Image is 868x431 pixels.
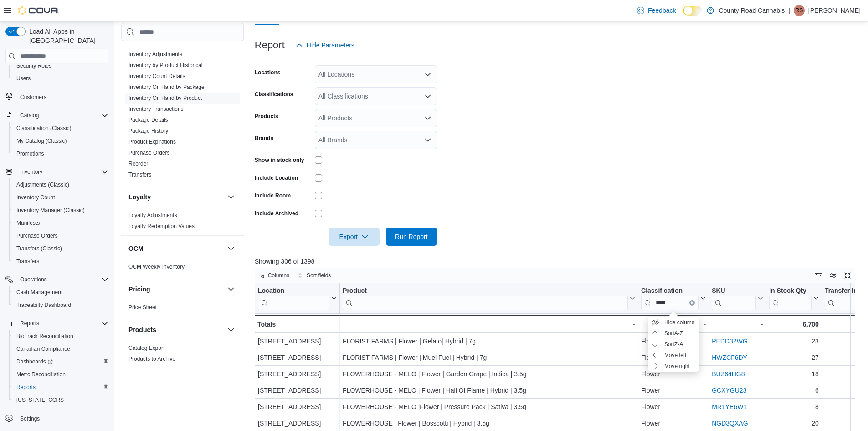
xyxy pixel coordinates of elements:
[128,51,182,58] span: Inventory Adjustments
[16,91,108,103] span: Customers
[769,401,819,412] div: 8
[343,385,635,396] div: FLOWERHOUSE - MELO | Flower | Hall Of Flame | Hybrid | 3.5g
[16,318,43,329] button: Reports
[769,319,819,330] div: 6,700
[712,370,745,378] a: BUZ64HG8
[16,413,108,424] span: Settings
[769,336,819,347] div: 23
[128,344,164,352] span: Catalog Export
[20,276,47,283] span: Operations
[343,401,635,412] div: FLOWERHOUSE - MELO |Flower | Pressure Pack | Sativa | 3.5g
[121,261,244,276] div: OCM
[16,150,44,157] span: Promotions
[9,135,112,147] button: My Catalog (Classic)
[343,352,635,363] div: FLORIST FARMS | Flower | Muel Fuel | Hybrid | 7g
[13,60,108,71] span: Security Roles
[128,127,168,135] span: Package History
[13,356,56,367] a: Dashboards
[13,148,48,159] a: Promotions
[641,418,706,429] div: Flower
[13,300,75,311] a: Traceabilty Dashboard
[128,244,144,253] h3: OCM
[128,356,175,362] a: Products to Archive
[712,287,763,310] button: SKU
[16,289,62,296] span: Cash Management
[2,166,112,178] button: Inventory
[9,59,112,72] button: Security Roles
[13,356,108,367] span: Dashboards
[13,205,108,216] span: Inventory Manager (Classic)
[386,228,437,246] button: Run Report
[13,123,75,134] a: Classification (Classic)
[16,371,66,378] span: Metrc Reconciliation
[712,319,763,330] div: -
[13,135,108,146] span: My Catalog (Classic)
[226,192,236,203] button: Loyalty
[794,5,805,16] div: RK Sohal
[128,212,177,219] span: Loyalty Adjustments
[13,395,108,405] span: Washington CCRS
[16,92,50,103] a: Customers
[258,336,337,347] div: [STREET_ADDRESS]
[633,1,679,20] a: Feedback
[226,324,236,335] button: Products
[13,382,108,393] span: Reports
[719,5,785,16] p: County Road Cannabis
[769,287,819,310] button: In Stock Qty
[128,149,170,156] span: Purchase Orders
[20,320,39,327] span: Reports
[2,109,112,122] button: Catalog
[16,207,85,214] span: Inventory Manager (Classic)
[128,171,151,178] a: Transfers
[827,270,838,281] button: Display options
[9,394,112,406] button: [US_STATE] CCRS
[769,385,819,396] div: 6
[128,192,224,202] button: Loyalty
[648,317,699,328] button: Hide column
[255,270,293,281] button: Columns
[664,319,695,326] span: Hide column
[128,161,148,167] a: Reorder
[16,358,53,365] span: Dashboards
[16,166,108,177] span: Inventory
[13,287,66,298] a: Cash Management
[255,91,293,98] label: Classifications
[128,223,195,229] a: Loyalty Redemption Values
[641,287,699,296] div: Classification
[16,318,108,329] span: Reports
[9,355,112,368] a: Dashboards
[13,243,108,254] span: Transfers (Classic)
[128,285,224,294] button: Pricing
[641,401,706,412] div: Flower
[128,139,176,145] a: Product Expirations
[128,304,157,311] a: Price Sheet
[788,5,790,16] p: |
[13,369,69,380] a: Metrc Reconciliation
[128,150,170,156] a: Purchase Orders
[641,319,706,330] div: -
[226,284,236,295] button: Pricing
[641,352,706,363] div: Flower
[128,263,185,270] span: OCM Weekly Inventory
[16,232,58,239] span: Purchase Orders
[343,287,628,310] div: Product
[121,343,244,368] div: Products
[13,205,88,216] a: Inventory Manager (Classic)
[128,212,177,218] a: Loyalty Adjustments
[641,369,706,379] div: Flower
[664,330,683,337] span: Sort A-Z
[2,273,112,286] button: Operations
[9,368,112,381] button: Metrc Reconciliation
[128,325,156,334] h3: Products
[9,72,112,85] button: Users
[258,287,329,296] div: Location
[648,361,699,372] button: Move right
[16,274,108,285] span: Operations
[128,94,202,102] span: Inventory On Hand by Product
[16,166,46,177] button: Inventory
[712,403,747,410] a: MR1YE6W1
[16,110,108,121] span: Catalog
[9,381,112,394] button: Reports
[255,156,304,164] label: Show in stock only
[128,117,168,123] a: Package Details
